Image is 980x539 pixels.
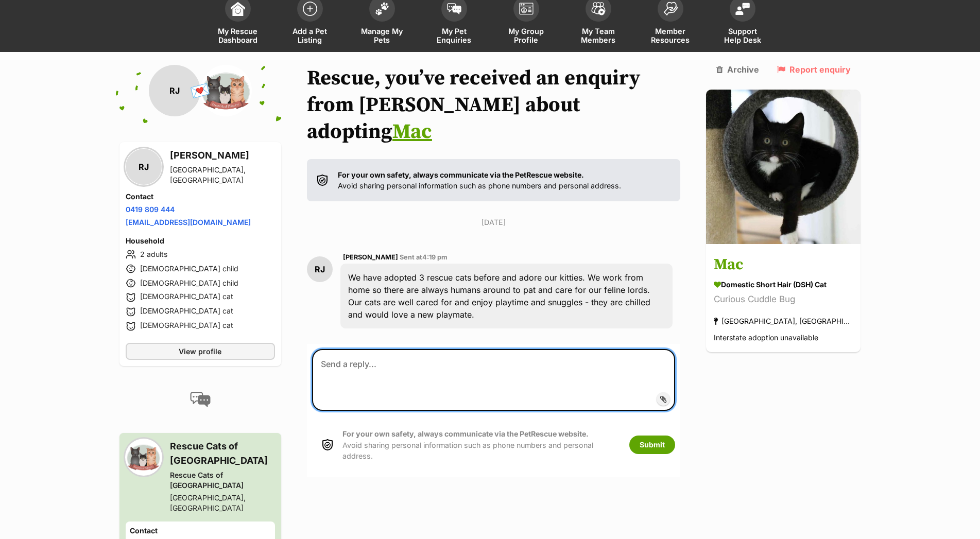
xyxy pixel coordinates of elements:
span: Sent at [400,253,448,261]
span: Support Help Desk [719,27,766,44]
button: Submit [629,436,675,454]
li: [DEMOGRAPHIC_DATA] child [126,277,275,289]
img: dashboard-icon-eb2f2d2d3e046f16d808141f083e7271f6b2e854fb5c12c21221c1fb7104beca.svg [231,2,245,16]
span: Manage My Pets [359,27,405,44]
span: 4:19 pm [422,253,448,261]
strong: For your own safety, always communicate via the PetRescue website. [342,429,589,438]
span: Interstate adoption unavailable [714,334,818,342]
div: RJ [307,256,333,282]
p: [DATE] [307,217,681,228]
span: My Rescue Dashboard [215,27,261,44]
div: [GEOGRAPHIC_DATA], [GEOGRAPHIC_DATA] [714,315,853,328]
img: conversation-icon-4a6f8262b818ee0b60e3300018af0b2d0b884aa5de6e9bcb8d3d4eeb1a70a7c4.svg [190,392,211,407]
h3: Mac [714,254,853,277]
span: Member Resources [647,27,694,44]
a: View profile [126,343,275,360]
a: Archive [716,65,759,74]
span: [PERSON_NAME] [343,253,398,261]
img: Rescue Cats of Melbourne profile pic [126,439,162,475]
li: 2 adults [126,248,275,260]
span: My Team Members [575,27,622,44]
span: My Pet Enquiries [431,27,477,44]
div: RJ [149,65,200,116]
div: RJ [126,149,162,185]
img: manage-my-pets-icon-02211641906a0b7f246fdf0571729dbe1e7629f14944591b6c1af311fb30b64b.svg [375,2,389,15]
a: [EMAIL_ADDRESS][DOMAIN_NAME] [126,218,251,227]
h4: Contact [126,192,275,202]
img: Rescue Cats of Melbourne profile pic [200,65,252,116]
div: Domestic Short Hair (DSH) Cat [714,280,853,290]
img: group-profile-icon-3fa3cf56718a62981997c0bc7e787c4b2cf8bcc04b72c1350f741eb67cf2f40e.svg [519,3,534,15]
li: [DEMOGRAPHIC_DATA] child [126,263,275,275]
span: 💌 [188,80,212,102]
span: View profile [179,346,221,357]
div: We have adopted 3 rescue cats before and adore our kitties. We work from home so there are always... [340,264,673,328]
strong: For your own safety, always communicate via the PetRescue website. [338,170,584,179]
a: Mac [392,119,432,145]
img: add-pet-listing-icon-0afa8454b4691262ce3f59096e99ab1cd57d4a30225e0717b998d2c9b9846f56.svg [303,2,317,16]
a: Report enquiry [777,65,851,74]
div: Curious Cuddle Bug [714,293,853,307]
h4: Contact [130,526,271,536]
img: pet-enquiries-icon-7e3ad2cf08bfb03b45e93fb7055b45f3efa6380592205ae92323e6603595dc1f.svg [447,3,461,14]
h3: Rescue Cats of [GEOGRAPHIC_DATA] [170,439,275,468]
li: [DEMOGRAPHIC_DATA] cat [126,320,275,333]
h4: Household [126,236,275,246]
img: help-desk-icon-fdf02630f3aa405de69fd3d07c3f3aa587a6932b1a1747fa1d2bba05be0121f9.svg [735,3,750,15]
img: Mac [706,90,861,244]
span: My Group Profile [503,27,549,44]
div: Rescue Cats of [GEOGRAPHIC_DATA] [170,470,275,491]
a: 0419 809 444 [126,205,175,214]
span: Add a Pet Listing [287,27,333,44]
a: Mac Domestic Short Hair (DSH) Cat Curious Cuddle Bug [GEOGRAPHIC_DATA], [GEOGRAPHIC_DATA] Interst... [706,246,861,353]
li: [DEMOGRAPHIC_DATA] cat [126,306,275,318]
img: member-resources-icon-8e73f808a243e03378d46382f2149f9095a855e16c252ad45f914b54edf8863c.svg [663,2,678,15]
p: Avoid sharing personal information such as phone numbers and personal address. [338,169,621,192]
p: Avoid sharing personal information such as phone numbers and personal address. [342,428,619,461]
h1: Rescue, you’ve received an enquiry from [PERSON_NAME] about adopting [307,65,681,145]
div: [GEOGRAPHIC_DATA], [GEOGRAPHIC_DATA] [170,165,275,185]
li: [DEMOGRAPHIC_DATA] cat [126,291,275,304]
h3: [PERSON_NAME] [170,148,275,163]
img: team-members-icon-5396bd8760b3fe7c0b43da4ab00e1e3bb1a5d9ba89233759b79545d2d3fc5d0d.svg [591,2,606,15]
div: [GEOGRAPHIC_DATA], [GEOGRAPHIC_DATA] [170,493,275,513]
